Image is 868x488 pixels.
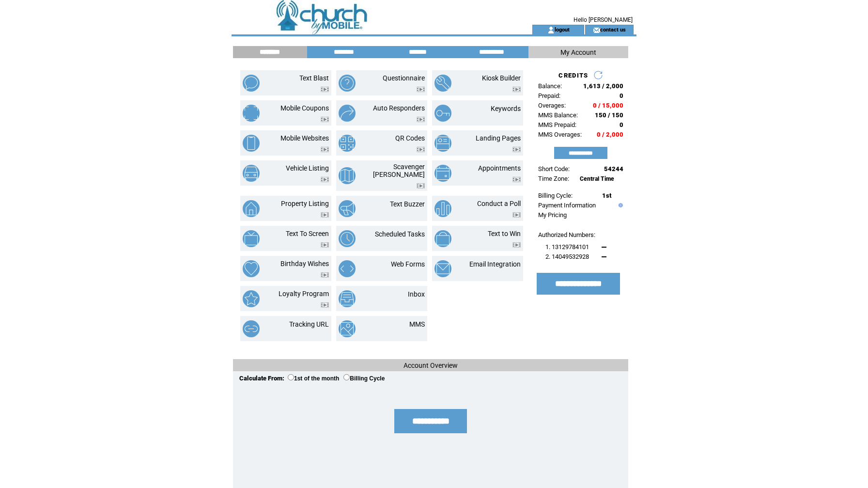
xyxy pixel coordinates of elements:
[580,175,614,182] span: Central Time
[243,75,260,92] img: text-blast.png
[434,165,451,182] img: appointments.png
[478,164,521,172] a: Appointments
[321,212,329,218] img: video.png
[593,26,600,34] img: contact_us_icon.gif
[538,131,582,138] span: MMS Overages:
[339,260,356,277] img: web-forms.png
[339,200,356,217] img: text-buzzer.png
[538,175,569,182] span: Time Zone:
[281,200,329,207] a: Property Listing
[545,243,589,251] span: 1. 13129784101
[243,135,260,152] img: mobile-websites.png
[390,200,425,208] a: Text Buzzer
[491,105,521,112] a: Keywords
[512,87,521,92] img: video.png
[545,253,589,260] span: 2. 14049532928
[538,165,570,173] span: Short Code:
[375,230,425,238] a: Scheduled Tasks
[538,102,566,109] span: Overages:
[299,74,329,82] a: Text Blast
[417,117,425,122] img: video.png
[538,121,576,128] span: MMS Prepaid:
[243,105,260,122] img: mobile-coupons.png
[434,200,451,217] img: conduct-a-poll.png
[417,147,425,152] img: video.png
[383,74,425,82] a: Questionnaire
[434,230,451,247] img: text-to-win.png
[339,167,356,184] img: scavenger-hunt.png
[403,362,458,369] span: Account Overview
[434,105,451,122] img: keywords.png
[482,74,521,82] a: Kiosk Builder
[339,135,356,152] img: qr-codes.png
[280,104,329,112] a: Mobile Coupons
[595,111,623,119] span: 150 / 150
[339,75,356,92] img: questionnaire.png
[243,230,260,247] img: text-to-screen.png
[547,26,555,34] img: account_icon.gif
[243,260,260,277] img: birthday-wishes.png
[469,260,521,268] a: Email Integration
[600,26,626,32] a: contact us
[434,75,451,92] img: kiosk-builder.png
[343,375,385,382] label: Billing Cycle
[395,134,425,142] a: QR Codes
[286,164,329,172] a: Vehicle Listing
[343,374,350,380] input: Billing Cycle
[434,135,451,152] img: landing-pages.png
[476,134,521,142] a: Landing Pages
[434,260,451,277] img: email-integration.png
[602,192,611,199] span: 1st
[604,165,623,173] span: 54244
[373,163,425,178] a: Scavenger [PERSON_NAME]
[321,302,329,308] img: video.png
[339,320,356,337] img: mms.png
[538,231,595,238] span: Authorized Numbers:
[477,200,521,207] a: Conduct a Poll
[538,202,596,209] a: Payment Information
[538,92,560,99] span: Prepaid:
[538,82,562,90] span: Balance:
[339,230,356,247] img: scheduled-tasks.png
[417,87,425,92] img: video.png
[620,121,623,128] span: 0
[512,147,521,152] img: video.png
[560,48,596,56] span: My Account
[321,242,329,248] img: video.png
[280,260,329,268] a: Birthday Wishes
[339,105,356,122] img: auto-responders.png
[597,131,623,138] span: 0 / 2,000
[339,290,356,307] img: inbox.png
[512,212,521,218] img: video.png
[243,320,260,337] img: tracking-url.png
[512,242,521,248] img: video.png
[409,320,425,328] a: MMS
[289,320,329,328] a: Tracking URL
[321,147,329,152] img: video.png
[616,203,623,207] img: help.gif
[555,26,570,32] a: logout
[488,230,521,237] a: Text to Win
[243,290,260,307] img: loyalty-program.png
[512,177,521,182] img: video.png
[243,165,260,182] img: vehicle-listing.png
[321,117,329,122] img: video.png
[573,16,633,23] span: Hello [PERSON_NAME]
[288,374,294,380] input: 1st of the month
[321,272,329,278] img: video.png
[288,375,339,382] label: 1st of the month
[286,230,329,237] a: Text To Screen
[280,134,329,142] a: Mobile Websites
[538,211,567,219] a: My Pricing
[321,177,329,182] img: video.png
[593,102,623,109] span: 0 / 15,000
[373,104,425,112] a: Auto Responders
[538,111,578,119] span: MMS Balance:
[408,290,425,298] a: Inbox
[583,82,623,90] span: 1,613 / 2,000
[417,183,425,189] img: video.png
[538,192,573,199] span: Billing Cycle:
[321,87,329,92] img: video.png
[243,200,260,217] img: property-listing.png
[279,290,329,298] a: Loyalty Program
